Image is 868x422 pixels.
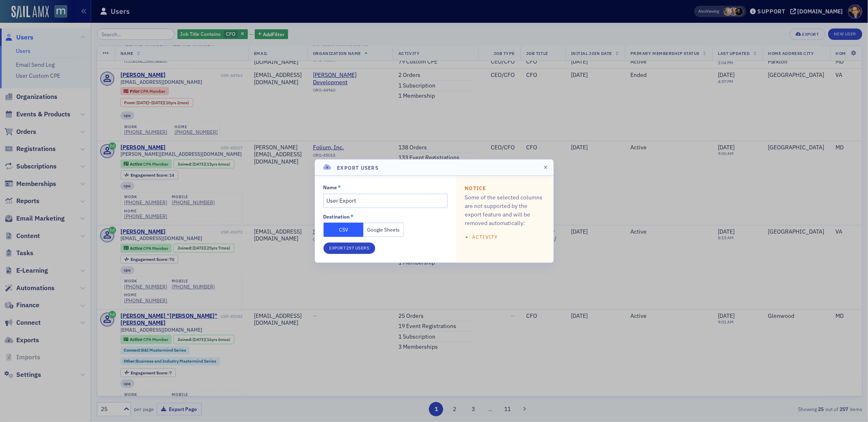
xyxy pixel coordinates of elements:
button: Google Sheets [363,223,404,237]
abbr: This field is required [338,184,341,190]
abbr: This field is required [350,214,354,219]
p: Some of the selected columns are not supported by the export feature and will be removed automati... [465,193,544,227]
button: CSV [324,223,364,237]
button: Export257 Users [324,243,376,254]
li: Activity [472,233,545,241]
div: Destination [324,214,350,220]
h4: Export Users [337,164,378,171]
h5: Notice [465,184,544,192]
div: Name [324,184,337,190]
